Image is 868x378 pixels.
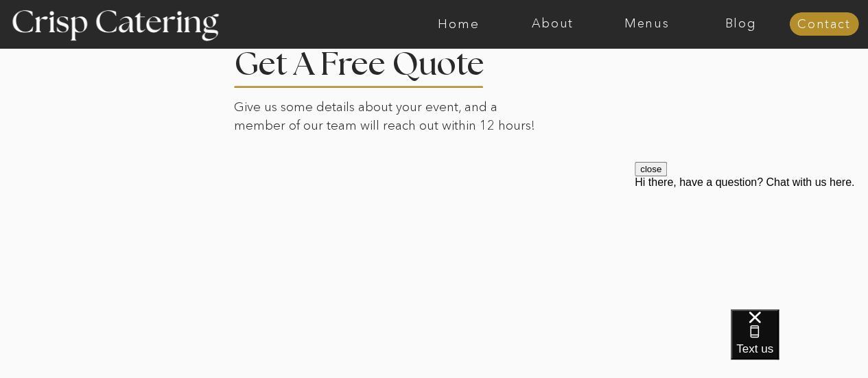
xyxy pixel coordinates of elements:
iframe: podium webchat widget prompt [635,162,868,327]
a: Home [412,17,506,31]
p: Give us some details about your event, and a member of our team will reach out within 12 hours! [234,98,545,139]
a: About [506,17,600,31]
a: Menus [600,17,694,31]
h2: Get A Free Quote [234,49,526,74]
a: Contact [789,18,858,32]
iframe: podium webchat widget bubble [731,309,868,378]
a: Blog [694,17,788,31]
